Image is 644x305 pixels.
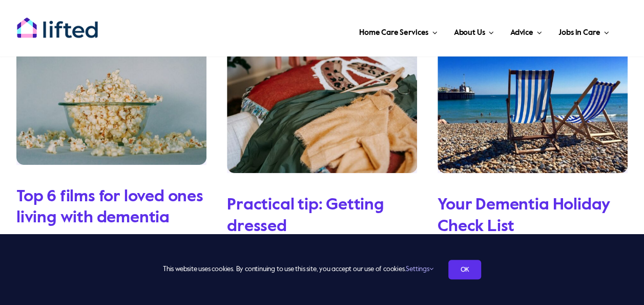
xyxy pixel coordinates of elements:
a: Home Care Services [356,15,441,46]
a: About Us [450,15,496,46]
span: This website uses cookies. By continuing to use this site, you accept our use of cookies. [163,261,433,278]
span: Home Care Services [359,25,428,41]
span: About Us [453,25,485,41]
nav: Main Menu [120,15,612,46]
a: Advice [507,15,545,46]
img: Top films for those living with dementia [16,38,206,165]
a: Practical tip: Getting dressed [227,197,384,235]
a: Settings [406,266,433,273]
img: Getting dressed tips [227,38,417,173]
a: Jobs in Care [555,15,612,46]
a: OK [448,260,481,279]
span: Jobs in Care [558,25,600,41]
span: Advice [510,25,533,41]
a: Your Dementia Holiday Check List [438,197,610,235]
a: lifted-logo [16,17,98,27]
a: Top 6 films for loved ones living with dementia [16,188,203,226]
img: Dementia holiday [438,38,628,173]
